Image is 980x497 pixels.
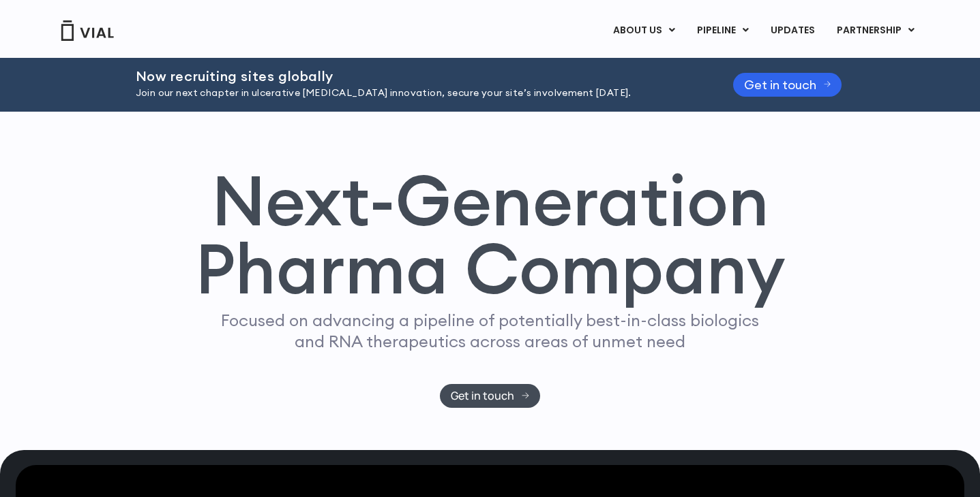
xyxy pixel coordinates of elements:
[136,69,699,84] h2: Now recruiting sites globally
[216,310,765,352] p: Focused on advancing a pipeline of potentially best-in-class biologics and RNA therapeutics acros...
[451,391,514,401] span: Get in touch
[136,86,699,101] p: Join our next chapter in ulcerative [MEDICAL_DATA] innovation, secure your site’s involvement [DA...
[744,80,816,90] span: Get in touch
[826,19,925,42] a: PARTNERSHIPMenu Toggle
[602,19,685,42] a: ABOUT USMenu Toggle
[760,19,825,42] a: UPDATES
[686,19,759,42] a: PIPELINEMenu Toggle
[195,166,786,304] h1: Next-Generation Pharma Company
[440,384,540,408] a: Get in touch
[60,20,115,41] img: Vial Logo
[733,73,842,97] a: Get in touch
